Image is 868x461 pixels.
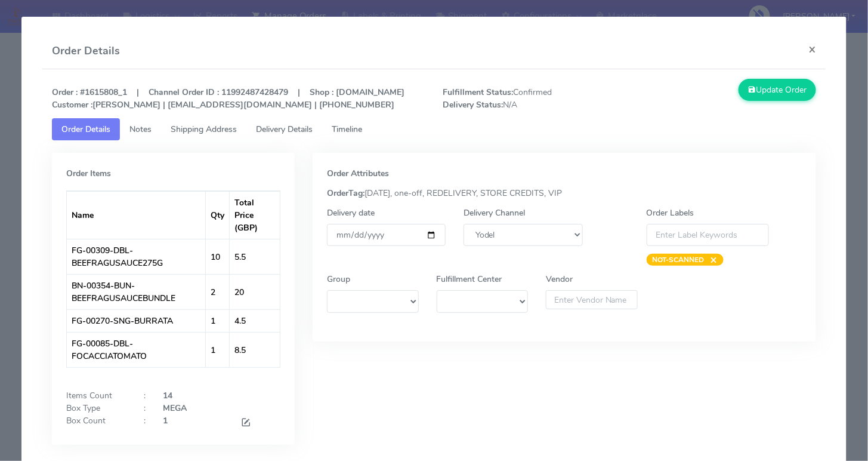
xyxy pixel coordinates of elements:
[171,124,237,135] span: Shipping Address
[52,99,92,110] strong: Customer :
[327,207,375,219] label: Delivery date
[67,239,206,274] td: FG-00309-DBL-BEEFRAGUSAUCE275G
[327,273,350,285] label: Group
[67,332,206,367] td: FG-00085-DBL-FOCACCIATOMATO
[67,274,206,309] td: BN-00354-BUN-BEEFRAGUSAUCEBUNDLE
[163,390,172,401] strong: 14
[230,239,280,274] td: 5.5
[327,188,365,199] strong: OrderTag:
[206,239,230,274] td: 10
[67,309,206,332] td: FG-00270-SNG-BURRATA
[327,168,389,179] strong: Order Attributes
[129,124,152,135] span: Notes
[52,43,120,59] h4: Order Details
[52,118,816,140] ul: Tabs
[443,99,503,110] strong: Delivery Status:
[230,274,280,309] td: 20
[437,273,502,285] label: Fulfillment Center
[135,402,154,414] div: :
[163,415,168,426] strong: 1
[705,254,718,266] span: ×
[546,290,638,309] input: Enter Vendor Name
[647,207,694,219] label: Order Labels
[256,124,313,135] span: Delivery Details
[546,273,573,285] label: Vendor
[230,191,280,239] th: Total Price (GBP)
[443,87,514,98] strong: Fulfillment Status:
[230,332,280,367] td: 8.5
[206,332,230,367] td: 1
[332,124,362,135] span: Timeline
[739,79,816,101] button: Update Order
[57,402,135,414] div: Box Type
[653,255,705,265] strong: NOT-SCANNED
[206,309,230,332] td: 1
[434,86,630,111] span: Confirmed N/A
[61,124,110,135] span: Order Details
[57,389,135,402] div: Items Count
[318,187,811,199] div: [DATE], one-off, REDELIVERY, STORE CREDITS, VIP
[66,168,111,179] strong: Order Items
[647,224,770,246] input: Enter Label Keywords
[52,87,404,110] strong: Order : #1615808_1 | Channel Order ID : 11992487428479 | Shop : [DOMAIN_NAME] [PERSON_NAME] | [EM...
[57,414,135,431] div: Box Count
[163,402,187,414] strong: MEGA
[464,207,525,219] label: Delivery Channel
[135,414,154,431] div: :
[135,389,154,402] div: :
[799,33,826,65] button: Close
[206,274,230,309] td: 2
[206,191,230,239] th: Qty
[67,191,206,239] th: Name
[230,309,280,332] td: 4.5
